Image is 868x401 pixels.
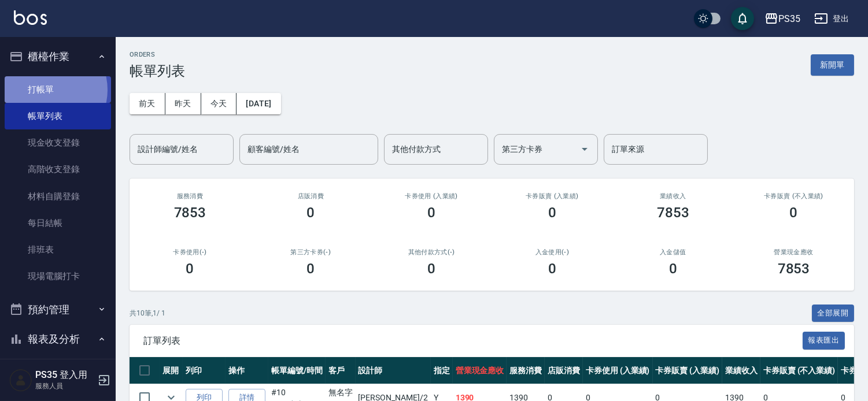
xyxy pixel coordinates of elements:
button: 前天 [130,93,165,114]
button: save [731,7,754,30]
th: 設計師 [356,357,431,384]
span: 訂單列表 [143,335,803,347]
th: 指定 [431,357,453,384]
p: 共 10 筆, 1 / 1 [130,308,165,318]
button: 昨天 [165,93,201,114]
th: 帳單編號/時間 [268,357,326,384]
h3: 0 [790,205,798,221]
h2: 卡券使用(-) [143,248,237,256]
div: PS35 [778,12,800,26]
button: 櫃檯作業 [5,42,111,72]
h2: 第三方卡券(-) [264,248,357,256]
h3: 0 [548,261,556,277]
button: 全部展開 [812,305,855,322]
th: 客戶 [326,357,356,384]
h3: 7853 [778,261,810,277]
h2: 入金使用(-) [505,248,599,256]
h3: 帳單列表 [130,63,185,79]
h2: 卡券使用 (入業績) [385,192,478,200]
button: 報表匯出 [803,332,845,350]
button: 登出 [810,8,854,29]
h2: 其他付款方式(-) [385,248,478,256]
h3: 服務消費 [143,192,237,200]
h2: 卡券販賣 (不入業績) [747,192,840,200]
a: 現場電腦打卡 [5,263,111,289]
h2: 入金儲值 [626,248,719,256]
h2: 營業現金應收 [747,248,840,256]
a: 打帳單 [5,76,111,103]
th: 卡券販賣 (入業績) [653,357,723,384]
button: 今天 [201,93,237,114]
a: 帳單列表 [5,103,111,129]
h2: ORDERS [130,51,185,58]
a: 報表目錄 [5,359,111,385]
img: Person [9,369,32,392]
a: 新開單 [811,59,854,70]
th: 卡券使用 (入業績) [583,357,653,384]
h3: 0 [548,205,556,221]
h3: 0 [427,205,435,221]
a: 現金收支登錄 [5,129,111,156]
h3: 0 [306,205,315,221]
th: 服務消費 [507,357,545,384]
p: 服務人員 [35,381,94,391]
button: 預約管理 [5,295,111,325]
th: 列印 [183,357,226,384]
button: 報表及分析 [5,324,111,354]
button: 新開單 [811,54,854,76]
th: 營業現金應收 [453,357,507,384]
h3: 0 [186,261,194,277]
th: 店販消費 [545,357,583,384]
th: 卡券販賣 (不入業績) [760,357,838,384]
h3: 0 [427,261,435,277]
a: 材料自購登錄 [5,183,111,210]
div: 無名字 [328,387,353,399]
a: 報表匯出 [803,335,845,346]
th: 展開 [160,357,183,384]
th: 業績收入 [722,357,760,384]
a: 高階收支登錄 [5,156,111,183]
h3: 7853 [657,205,689,221]
h3: 0 [669,261,677,277]
th: 操作 [226,357,268,384]
h2: 卡券販賣 (入業績) [505,192,599,200]
button: Open [575,140,594,158]
img: Logo [14,10,47,25]
h3: 7853 [174,205,206,221]
a: 每日結帳 [5,210,111,236]
a: 排班表 [5,236,111,263]
button: PS35 [760,7,805,31]
h2: 店販消費 [264,192,357,200]
h3: 0 [306,261,315,277]
h2: 業績收入 [626,192,719,200]
button: [DATE] [237,93,280,114]
h5: PS35 登入用 [35,369,94,381]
